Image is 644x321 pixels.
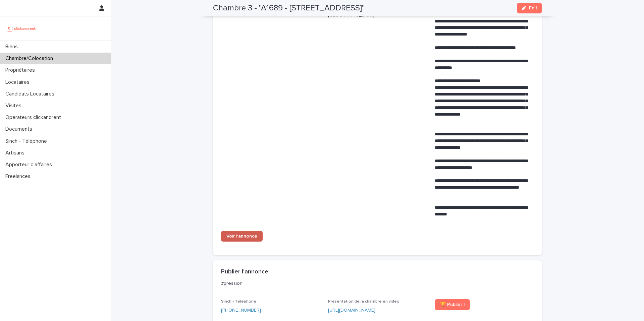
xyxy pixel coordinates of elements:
ringoverc2c-number-84e06f14122c: [PHONE_NUMBER] [221,308,261,313]
button: Edit [517,3,542,13]
h2: Publier l'annonce [221,268,268,276]
p: Biens [3,44,23,50]
span: Voir l'annonce [226,234,257,239]
span: Présentation de la chambre en vidéo [328,300,399,304]
a: Voir l'annonce [221,231,263,242]
p: Chambre/Colocation [3,55,58,62]
span: 🏆 Publier ! [440,302,465,307]
span: Edit [529,6,537,10]
p: Candidats Locataires [3,91,60,97]
a: [URL][DOMAIN_NAME] [328,308,375,313]
p: Documents [3,126,38,132]
p: Visites [3,103,27,109]
p: Propriétaires [3,67,40,73]
p: Apporteur d'affaires [3,162,57,168]
p: Artisans [3,150,30,156]
ringoverc2c-84e06f14122c: Call with Ringover [221,308,261,313]
p: Sinch - Téléphone [3,138,52,144]
a: [PHONE_NUMBER] [221,307,261,314]
p: #pression [221,280,531,286]
a: 🏆 Publier ! [435,299,470,310]
p: Freelances [3,173,36,180]
img: UCB0brd3T0yccxBKYDjQ [5,22,38,35]
p: Operateurs clickandrent [3,114,66,121]
h2: Chambre 3 - "A1689 - [STREET_ADDRESS]" [213,3,365,13]
span: Sinch - Téléphone [221,300,256,304]
p: Locataires [3,79,35,85]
